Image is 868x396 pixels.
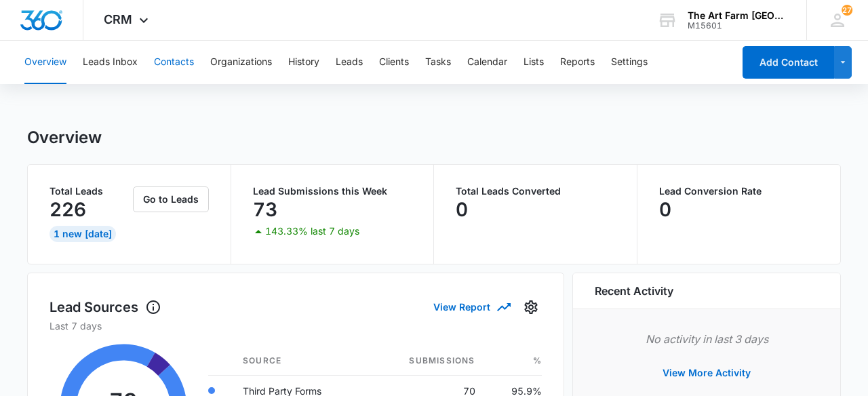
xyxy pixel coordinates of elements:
button: Leads Inbox [83,41,138,84]
h6: Recent Activity [595,283,673,299]
button: View Report [433,295,509,319]
p: Total Leads Converted [456,186,615,196]
th: % [486,346,542,376]
button: History [288,41,319,84]
button: Reports [560,41,595,84]
th: Source [232,346,368,376]
button: Organizations [210,41,272,84]
p: 73 [253,199,277,220]
button: Lists [524,41,544,84]
div: notifications count [842,5,852,16]
p: 226 [50,199,86,220]
button: Overview [24,41,66,84]
p: No activity in last 3 days [595,331,818,347]
h1: Lead Sources [50,297,161,317]
span: 27 [842,5,852,16]
p: Last 7 days [50,319,542,333]
p: Lead Submissions this Week [253,186,412,196]
button: Clients [379,41,409,84]
button: Go to Leads [133,186,209,212]
button: Leads [336,41,363,84]
button: Settings [520,296,542,318]
a: Go to Leads [133,193,209,205]
div: 1 New [DATE] [50,226,116,242]
button: View More Activity [649,357,764,389]
p: 143.33% last 7 days [265,226,359,236]
h1: Overview [27,127,102,148]
button: Calendar [467,41,507,84]
button: Tasks [425,41,451,84]
p: 0 [456,199,468,220]
div: account name [688,10,787,21]
p: Total Leads [50,186,130,196]
button: Add Contact [743,46,834,79]
p: Lead Conversion Rate [659,186,819,196]
button: Contacts [154,41,194,84]
p: 0 [659,199,671,220]
th: Submissions [368,346,486,376]
span: CRM [104,12,132,26]
div: account id [688,21,787,31]
button: Settings [611,41,648,84]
